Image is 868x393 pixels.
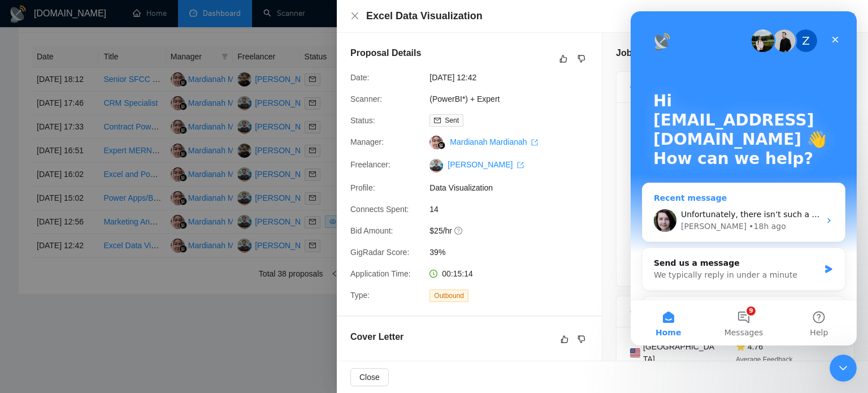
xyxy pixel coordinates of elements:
span: Project Length [630,200,674,208]
div: Client Details [630,296,840,327]
div: Close [194,18,215,38]
span: question-circle [454,226,463,235]
a: [PERSON_NAME] export [448,160,524,169]
div: Send us a message [23,246,189,258]
div: • 18h ago [118,209,155,221]
span: Bid Amount: [350,226,393,235]
span: Scanner: [350,94,382,103]
span: 39% [429,246,599,258]
span: close [350,11,359,20]
h5: Proposal Details [350,46,421,60]
span: mail [434,117,441,124]
span: dislike [578,335,585,344]
span: Data Visualization [429,182,599,194]
span: [GEOGRAPHIC_DATA] [643,340,718,365]
span: clock-circle [429,270,437,278]
div: Send us a messageWe typically reply in under a minute [11,236,215,279]
span: Help [179,317,197,325]
img: 🇺🇸 [630,347,640,359]
span: Unfortunately, there isn’t such a filter in GigRadar at the moment. However, thank you for bringi... [50,198,687,208]
span: 00:15:14 [442,269,473,278]
span: Overview [630,81,665,93]
button: dislike [575,52,588,66]
span: export [531,139,538,146]
span: Type: [350,291,370,300]
span: Expert [630,152,653,161]
h5: Cover Letter [350,330,403,344]
span: Experience Level [630,166,682,174]
span: Manager: [350,137,384,146]
span: $25/hr [429,224,599,237]
span: dislike [578,54,585,63]
span: Close [359,371,380,383]
span: 14 [429,203,599,215]
span: Microsoft Excel PowerPivot [630,251,721,264]
button: like [557,52,570,66]
span: Date: [350,73,369,82]
img: c1vnAk7Xg35u1M3RaLzkY2xn22cMI9QnxesaoOFDUVoDELUyl3LMqzhVQbq_15fTna [429,159,443,172]
span: [DATE] 12:42 [429,71,599,84]
span: GigRadar Score: [350,248,409,257]
button: dislike [575,332,588,346]
span: Home [25,317,50,325]
span: [DATE] 12:27 [630,118,677,127]
button: Close [350,11,359,21]
img: gigradar-bm.png [437,141,445,149]
span: Published [630,131,660,139]
div: [PERSON_NAME] [50,209,116,221]
a: Mardianah Mardianah export [450,137,538,146]
button: Messages [75,289,150,334]
span: Less than 1 month [630,187,695,196]
a: (PowerBI*) + Expert [429,94,500,103]
span: Outbound [429,290,468,302]
span: like [559,54,567,63]
span: Connects Spent: [350,205,409,214]
div: We typically reply in under a minute [23,258,189,270]
span: Profile: [350,183,375,192]
iframe: Intercom live chat [631,11,857,346]
span: Application Time: [350,269,411,278]
button: Close [350,368,389,386]
iframe: To enrich screen reader interactions, please activate Accessibility in Grammarly extension settings [830,355,857,382]
h4: Excel Data Visualization [366,9,483,23]
button: Help [151,289,226,334]
h5: Job Posting Details [616,46,700,60]
span: Average Feedback [736,356,793,364]
span: Skills [630,221,649,230]
span: ⭐ 4.76 [736,342,763,351]
span: Data Visualization [630,236,693,249]
span: Status: [350,116,375,125]
span: Messages [94,317,133,325]
span: export [517,162,524,169]
button: like [558,332,571,346]
span: Sent [445,116,459,124]
span: Freelancer: [350,160,390,169]
span: like [561,335,568,344]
